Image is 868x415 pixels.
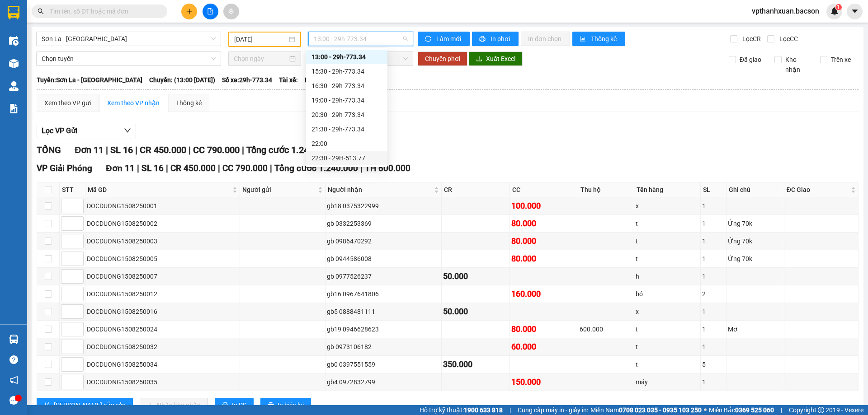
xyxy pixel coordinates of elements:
th: Thu hộ [578,182,634,197]
div: 22:00 [311,139,382,149]
span: question-circle [9,355,18,364]
span: | [189,145,191,155]
div: gb0 0397551559 [327,359,439,369]
input: Chọn ngày [234,54,288,64]
span: | [242,145,244,155]
strong: 0369 525 060 [735,406,774,414]
button: Chuyển phơi [418,51,467,66]
div: 600.000 [580,324,632,334]
span: Đơn 11 [106,163,135,173]
div: DOCDUONG1508250024 [87,324,238,334]
span: ⚪️ [704,408,707,412]
span: Xuất Excel [486,54,515,64]
th: STT [60,182,85,197]
button: bar-chartThống kê [572,32,625,46]
div: Ứng 70k [728,219,783,228]
span: | [781,405,782,415]
span: download [476,56,482,63]
span: Miền Nam [590,405,702,415]
div: t [636,219,699,228]
span: plus [186,8,193,14]
div: Mơ [728,324,783,334]
div: gb5 0888481111 [327,307,439,317]
div: DOCDUONG1508250007 [87,271,238,281]
span: TỔNG [37,145,61,155]
td: DOCDUONG1508250032 [85,338,240,356]
div: 1 [702,342,725,352]
div: 22:30 - 29H-513.77 [311,153,382,163]
button: caret-down [847,4,863,19]
div: Xem theo VP gửi [44,98,91,108]
div: gb4 0972832799 [327,377,439,387]
input: 14/08/2025 [234,34,287,44]
span: Cung cấp máy in - giấy in: [518,405,588,415]
strong: 0708 023 035 - 0935 103 250 [619,406,702,414]
span: | [106,145,108,155]
div: 50.000 [443,305,508,318]
span: ĐC Giao [787,185,849,195]
strong: 1900 633 818 [464,406,503,414]
td: DOCDUONG1508250005 [85,250,240,268]
div: DOCDUONG1508250032 [87,342,238,352]
button: plus [181,4,197,19]
th: CC [510,182,578,197]
span: In biên lai [278,400,304,410]
span: | [509,405,511,415]
div: DOCDUONG1508250005 [87,254,238,264]
img: warehouse-icon [9,335,19,344]
div: bó [636,289,699,299]
div: gb 0944586008 [327,254,439,264]
div: gb 0973106182 [327,342,439,352]
div: DOCDUONG1508250035 [87,377,238,387]
th: SL [701,182,726,197]
img: warehouse-icon [9,36,19,46]
span: | [360,163,363,173]
img: warehouse-icon [9,81,19,91]
span: sort-ascending [44,402,50,409]
img: icon-new-feature [830,7,839,15]
span: Loại xe: Giường nằm 40 chỗ [305,75,384,85]
div: h [636,271,699,281]
span: Sơn La - Hà Nội [42,32,216,46]
div: x [636,307,699,317]
div: 5 [702,359,725,369]
span: | [270,163,272,173]
div: Xem theo VP nhận [107,98,160,108]
span: | [218,163,220,173]
td: DOCDUONG1508250034 [85,356,240,373]
span: TH 600.000 [365,163,410,173]
div: 80.000 [511,217,576,230]
button: file-add [203,4,218,19]
span: Chuyến: (13:00 [DATE]) [149,75,215,85]
td: DOCDUONG1508250024 [85,321,240,338]
span: down [124,127,131,134]
button: printerIn biên lai [260,398,311,412]
span: printer [222,402,228,409]
div: 20:30 - 29h-773.34 [311,110,382,120]
td: DOCDUONG1508250007 [85,268,240,285]
div: gb19 0946628623 [327,324,439,334]
span: In DS [232,400,246,410]
button: printerIn DS [215,398,254,412]
span: Số xe: 29h-773.34 [222,75,272,85]
th: Ghi chú [726,182,784,197]
span: bar-chart [580,36,587,43]
span: Lọc VP Gửi [42,125,77,136]
span: file-add [207,8,213,14]
div: 16:30 - 29h-773.34 [311,81,382,91]
div: 1 [702,254,725,264]
div: Ứng 70k [728,254,783,264]
span: Đơn 11 [75,145,104,155]
span: SL 16 [110,145,133,155]
span: CR 450.000 [170,163,216,173]
button: printerIn phơi [472,32,519,46]
span: | [166,163,168,173]
div: 21:30 - 29h-773.34 [311,124,382,134]
button: Lọc VP Gửi [37,124,136,138]
span: 1 [837,4,840,10]
button: downloadNhập kho nhận [140,398,208,412]
th: Tên hàng [634,182,701,197]
span: Làm mới [436,34,462,44]
span: Người gửi [242,185,316,195]
span: Tổng cước 1.240.000 [246,145,331,155]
